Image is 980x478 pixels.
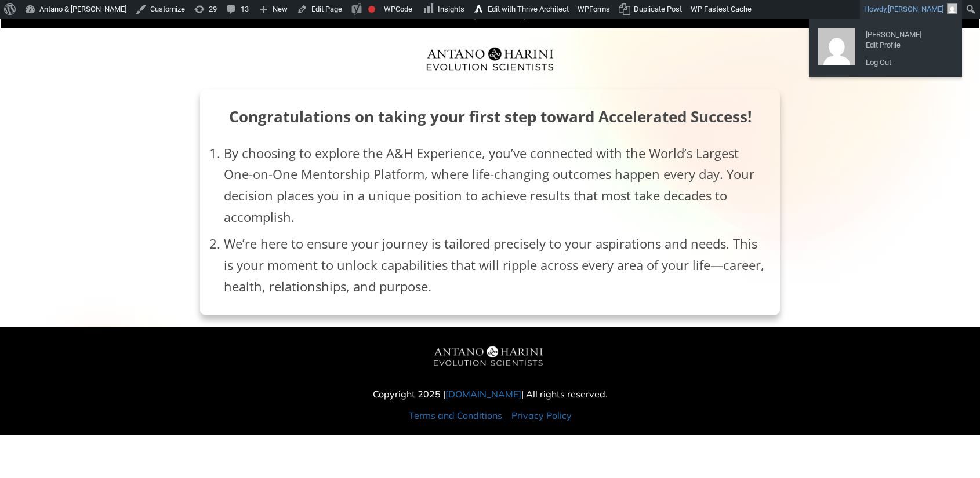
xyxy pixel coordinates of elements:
[420,40,560,78] img: Evolution-Scientist (2)
[888,5,943,13] span: [PERSON_NAME]
[229,106,752,127] strong: Congratulations on taking your first step toward Accelerated Success!
[224,143,768,233] li: By choosing to explore the A&H Experience, you’ve connected with the World’s Largest One-on-One M...
[360,386,620,402] p: Copyright 2025 | | All rights reserved.
[866,25,947,36] span: [PERSON_NAME]
[866,36,947,46] span: Edit Profile
[438,5,464,13] span: Insights
[418,339,562,375] img: A&H_Ev png
[809,19,962,77] ul: Howdy, Sathya
[409,410,502,421] a: Terms and Conditions
[224,233,768,297] li: We’re here to ensure your journey is tailored precisely to your aspirations and needs. This is yo...
[511,410,572,421] a: Privacy Policy
[860,55,953,70] a: Log Out
[445,388,521,400] a: [DOMAIN_NAME]
[368,6,375,13] div: Focus keyphrase not set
